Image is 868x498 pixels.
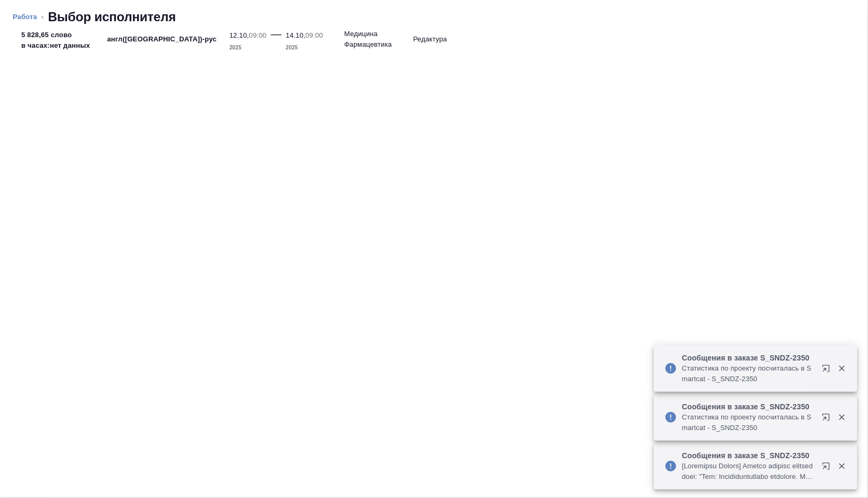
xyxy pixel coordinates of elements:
p: [Loremipsu Dolors] Ametco adipisc elitseddoei: "Tem: Incididuntutlabo etdolore. Magnaaliquaen adm... [682,461,815,482]
button: Закрыть [831,461,853,471]
button: Закрыть [831,364,853,373]
button: Открыть в новой вкладке [815,456,841,481]
p: 14.10, [286,31,306,39]
p: Сообщения в заказе S_SNDZ-2350 [682,450,815,461]
li: ‹ [41,12,44,22]
p: 09:00 [306,31,323,39]
nav: breadcrumb [13,8,855,25]
h2: Выбор исполнителя [48,8,176,25]
p: Редактура [413,34,447,45]
p: Медицина [344,29,378,39]
p: 5 828,65 слово [21,30,90,40]
p: Cтатистика по проекту посчиталась в Smartcat - S_SNDZ-2350 [682,412,815,433]
div: — [271,25,282,53]
p: Сообщения в заказе S_SNDZ-2350 [682,401,815,412]
button: Открыть в новой вкладке [815,358,841,383]
p: Сообщения в заказе S_SNDZ-2350 [682,353,815,363]
button: Открыть в новой вкладке [815,407,841,432]
p: 12.10, [230,31,249,39]
button: Закрыть [831,413,853,422]
p: Cтатистика по проекту посчиталась в Smartcat - S_SNDZ-2350 [682,363,815,384]
p: 09:00 [249,31,266,39]
a: Работа [13,13,37,21]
